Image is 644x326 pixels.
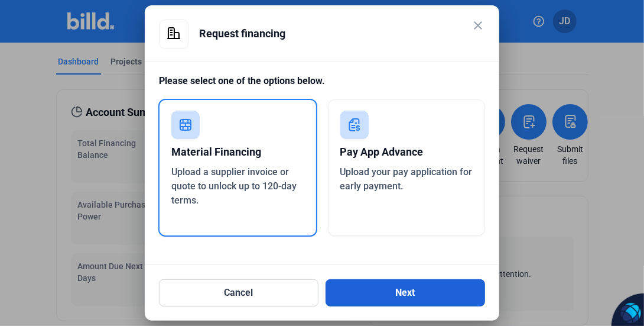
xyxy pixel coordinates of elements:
[340,166,473,192] span: Upload your pay application for early payment.
[340,139,473,165] div: Pay App Advance
[326,279,485,306] button: Next
[159,279,318,306] button: Cancel
[471,18,485,33] mat-icon: close
[159,74,485,99] div: Please select one of the options below.
[171,139,304,165] div: Material Financing
[171,166,297,206] span: Upload a supplier invoice or quote to unlock up to 120-day terms.
[199,20,485,48] div: Request financing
